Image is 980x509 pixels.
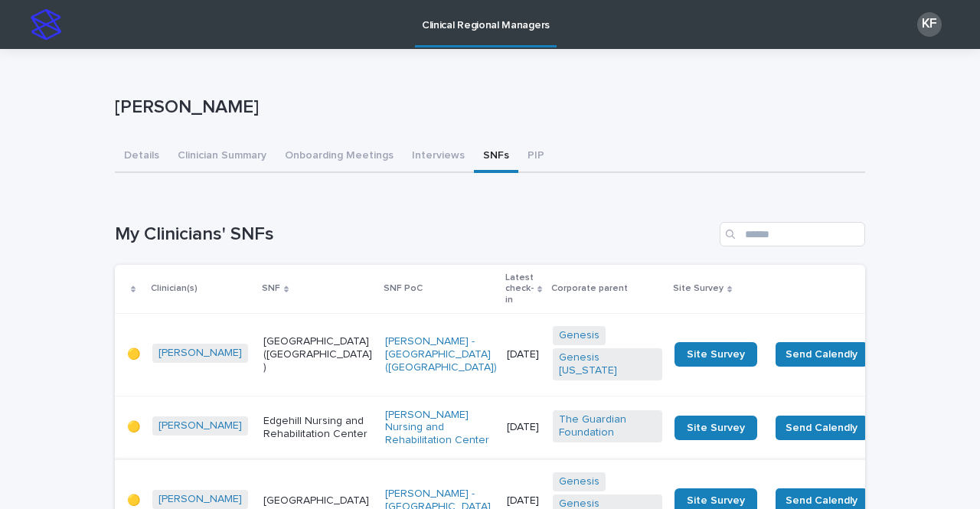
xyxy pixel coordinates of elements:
[687,349,745,360] span: Site Survey
[559,413,656,439] a: The Guardian Foundation
[127,348,140,361] p: 🟡
[675,342,757,367] a: Site Survey
[505,269,534,308] p: Latest check-in
[474,141,518,173] button: SNFs
[115,96,859,119] p: [PERSON_NAME]
[151,280,198,297] p: Clinician(s)
[385,409,495,447] a: [PERSON_NAME] Nursing and Rehabilitation Center
[403,141,474,173] button: Interviews
[384,280,423,297] p: SNF PoC
[262,280,280,297] p: SNF
[507,348,541,361] p: [DATE]
[687,495,745,506] span: Site Survey
[559,351,656,377] a: Genesis [US_STATE]
[507,421,541,434] p: [DATE]
[559,329,599,342] a: Genesis
[687,423,745,433] span: Site Survey
[115,141,168,173] button: Details
[507,494,541,507] p: [DATE]
[917,12,942,37] div: KF
[263,494,373,507] p: [GEOGRAPHIC_DATA]
[675,416,757,440] a: Site Survey
[263,335,373,374] p: [GEOGRAPHIC_DATA] ([GEOGRAPHIC_DATA])
[720,222,865,246] input: Search
[776,416,867,440] button: Send Calendly
[559,475,599,488] a: Genesis
[263,415,373,441] p: Edgehill Nursing and Rehabilitation Center
[551,280,628,297] p: Corporate parent
[127,494,140,507] p: 🟡
[168,141,276,173] button: Clinician Summary
[158,419,242,432] a: [PERSON_NAME]
[276,141,403,173] button: Onboarding Meetings
[776,342,867,367] button: Send Calendly
[518,141,554,173] button: PIP
[786,347,857,362] span: Send Calendly
[786,420,857,436] span: Send Calendly
[158,347,242,360] a: [PERSON_NAME]
[786,493,857,508] span: Send Calendly
[31,9,61,40] img: stacker-logo-s-only.png
[115,224,714,246] h1: My Clinicians' SNFs
[127,421,140,434] p: 🟡
[158,493,242,506] a: [PERSON_NAME]
[673,280,724,297] p: Site Survey
[385,335,497,374] a: [PERSON_NAME] - [GEOGRAPHIC_DATA] ([GEOGRAPHIC_DATA])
